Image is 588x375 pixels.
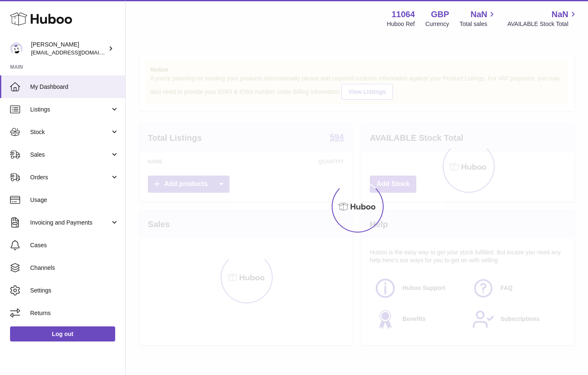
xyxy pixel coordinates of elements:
[30,309,119,317] span: Returns
[459,9,497,28] a: NaN Total sales
[30,241,119,249] span: Cases
[30,196,119,204] span: Usage
[507,20,578,28] span: AVAILABLE Stock Total
[431,9,449,20] strong: GBP
[30,128,110,136] span: Stock
[470,9,487,20] span: NaN
[30,173,110,181] span: Orders
[30,219,110,227] span: Invoicing and Payments
[426,20,449,28] div: Currency
[387,20,415,28] div: Huboo Ref
[30,264,119,272] span: Channels
[30,83,119,91] span: My Dashboard
[30,151,110,159] span: Sales
[459,20,497,28] span: Total sales
[392,9,415,20] strong: 11064
[10,42,23,55] img: imichellrs@gmail.com
[30,106,110,114] span: Listings
[31,41,106,57] div: [PERSON_NAME]
[31,49,123,56] span: [EMAIL_ADDRESS][DOMAIN_NAME]
[552,9,568,20] span: NaN
[30,287,119,295] span: Settings
[10,326,115,341] a: Log out
[507,9,578,28] a: NaN AVAILABLE Stock Total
